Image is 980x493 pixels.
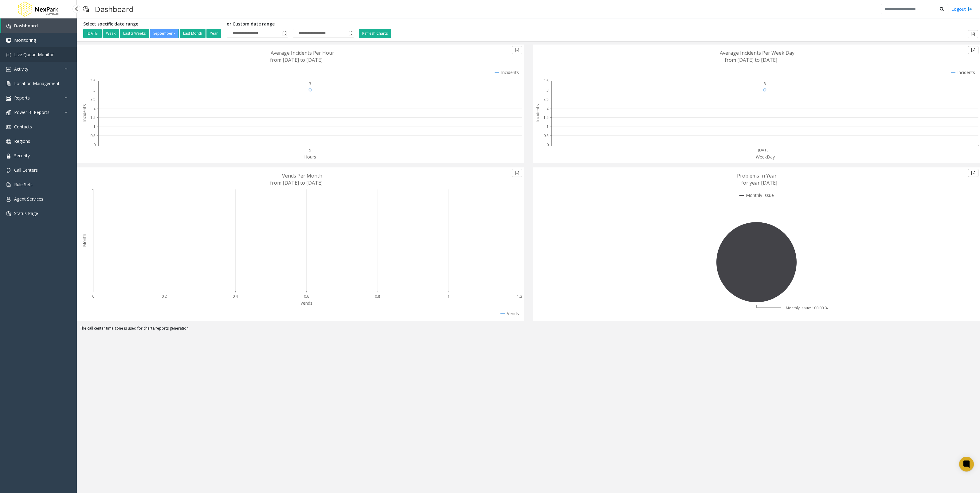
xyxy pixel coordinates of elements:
button: Last 2 Weeks [120,29,149,38]
text: 3 [93,88,96,93]
h5: Select specific date range [83,22,222,27]
text: 0.5 [90,133,96,138]
text: Problems In Year [737,172,777,179]
img: 'icon' [6,182,11,187]
span: Live Queue Monitor [14,52,54,57]
a: Dashboard [1,18,77,33]
text: 3.5 [543,78,549,84]
text: Vends [300,300,312,306]
text: 0.2 [162,294,167,299]
span: Contacts [14,124,32,130]
img: 'icon' [6,197,11,202]
text: 2.5 [543,96,549,102]
img: 'icon' [6,168,11,173]
img: 'icon' [6,154,11,158]
text: 3.5 [90,78,96,84]
img: pageIcon [83,2,89,17]
text: 1.5 [90,115,96,120]
button: Export to pdf [512,46,522,54]
text: 3 [764,81,766,86]
span: Dashboard [14,23,38,29]
text: Average Incidents Per Hour [271,49,334,56]
text: 0 [93,142,96,147]
button: Refresh Charts [359,29,391,38]
img: 'icon' [6,67,11,72]
button: Export to pdf [968,46,978,54]
text: Incidents [81,104,87,122]
h5: or Custom date range [227,22,354,27]
span: Regions [14,138,30,144]
text: 1.5 [543,115,549,120]
text: Hours [304,154,316,160]
text: 2.5 [90,96,96,102]
img: 'icon' [6,125,11,130]
text: 1 [448,294,450,299]
text: 0.5 [543,133,549,138]
span: Reports [14,95,30,101]
button: [DATE] [83,29,102,38]
span: Call Centers [14,167,38,173]
img: 'icon' [6,110,11,115]
text: [DATE] [758,147,770,153]
button: September [150,29,179,38]
text: 0 [92,294,94,299]
text: from [DATE] to [DATE] [270,179,323,186]
text: 1 [547,124,549,129]
text: 3 [547,88,549,93]
span: Toggle popup [281,29,288,38]
text: 3 [309,81,311,86]
text: Monthly Issue: 100.00 % [786,305,828,311]
button: Export to pdf [968,169,978,177]
img: 'icon' [6,81,11,86]
button: Week [103,29,119,38]
text: Month [81,234,87,247]
div: The call center time zone is used for charts/reports generation [77,326,980,334]
img: 'icon' [6,24,11,29]
button: Year [206,29,221,38]
text: 2 [93,106,96,111]
span: Security [14,153,30,158]
text: 0.6 [304,294,309,299]
h3: Dashboard [92,2,137,17]
span: Agent Services [14,196,43,202]
text: 0.4 [233,294,238,299]
img: logout [967,6,972,12]
img: 'icon' [6,38,11,43]
text: 5 [309,147,311,153]
text: Incidents [535,104,540,122]
span: Toggle popup [347,29,354,38]
span: Activity [14,66,28,72]
img: 'icon' [6,96,11,101]
text: 2 [547,106,549,111]
img: 'icon' [6,211,11,216]
span: Monitoring [14,37,36,43]
img: 'icon' [6,139,11,144]
text: from [DATE] to [DATE] [270,57,323,63]
span: Rule Sets [14,182,33,187]
text: 0 [547,142,549,147]
text: for year [DATE] [741,179,777,186]
a: Logout [951,6,972,12]
text: Average Incidents Per Week Day [720,49,794,56]
span: Status Page [14,210,38,216]
text: 1 [93,124,96,129]
span: Location Management [14,80,60,86]
button: Export to pdf [968,30,978,38]
text: 0.8 [375,294,380,299]
span: Power BI Reports [14,109,49,115]
text: from [DATE] to [DATE] [725,57,777,63]
img: 'icon' [6,53,11,57]
text: 1.2 [517,294,522,299]
text: WeekDay [756,154,775,160]
text: Vends Per Month [282,172,322,179]
button: Export to pdf [512,169,522,177]
button: Last Month [180,29,206,38]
